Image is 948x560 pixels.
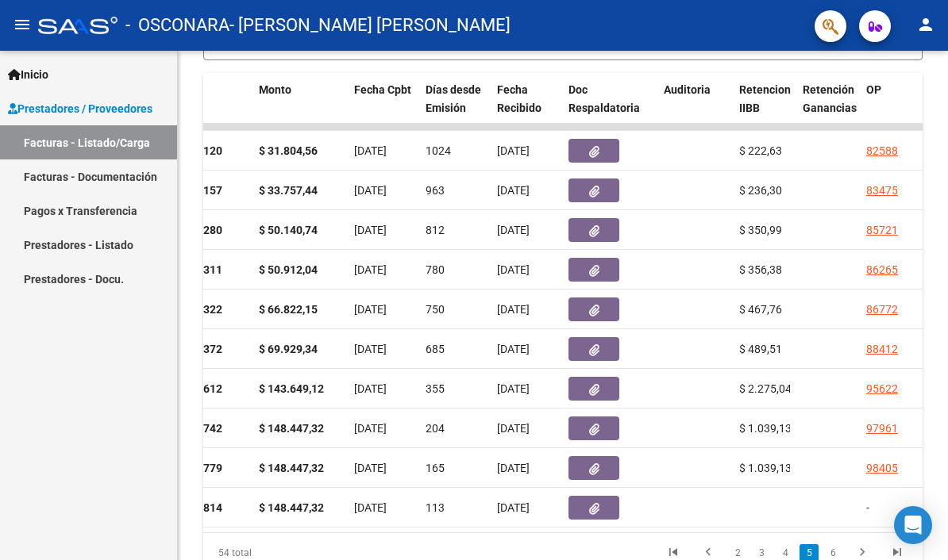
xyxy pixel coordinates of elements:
[866,501,869,514] span: -
[354,501,387,514] span: [DATE]
[739,343,782,355] span: $ 489,51
[497,382,530,395] span: [DATE]
[866,462,898,474] a: 98405
[259,83,291,96] span: Monto
[229,8,511,43] span: - [PERSON_NAME] [PERSON_NAME]
[426,422,445,435] span: 204
[259,303,318,316] strong: $ 66.822,15
[259,462,324,474] strong: $ 148.447,32
[354,422,387,435] span: [DATE]
[866,184,898,197] a: 83475
[8,66,48,83] span: Inicio
[866,343,898,355] a: 88412
[562,73,657,143] datatable-header-cell: Doc Respaldatoria
[497,83,541,114] span: Fecha Recibido
[354,343,387,355] span: [DATE]
[739,303,782,316] span: $ 467,76
[259,224,318,236] strong: $ 50.140,74
[497,462,530,474] span: [DATE]
[354,462,387,474] span: [DATE]
[354,83,411,96] span: Fecha Cpbt
[497,224,530,236] span: [DATE]
[497,263,530,276] span: [DATE]
[419,73,491,143] datatable-header-cell: Días desde Emisión
[497,422,530,435] span: [DATE]
[866,144,898,157] a: 82588
[866,263,898,276] a: 86265
[426,184,445,197] span: 963
[497,303,530,316] span: [DATE]
[426,462,445,474] span: 165
[497,144,530,157] span: [DATE]
[354,184,387,197] span: [DATE]
[664,83,711,96] span: Auditoria
[866,422,898,435] a: 97961
[426,303,445,316] span: 750
[866,303,898,316] a: 86772
[426,343,445,355] span: 685
[259,422,324,435] strong: $ 148.447,32
[426,263,445,276] span: 780
[259,501,324,514] strong: $ 148.447,32
[894,506,932,544] div: Open Intercom Messenger
[866,83,881,96] span: OP
[657,73,733,143] datatable-header-cell: Auditoria
[426,144,451,157] span: 1024
[426,83,481,114] span: Días desde Emisión
[860,73,923,143] datatable-header-cell: OP
[252,73,348,143] datatable-header-cell: Monto
[866,382,898,395] a: 95622
[739,263,782,276] span: $ 356,38
[739,422,792,435] span: $ 1.039,13
[803,83,857,114] span: Retención Ganancias
[866,224,898,236] a: 85721
[568,83,640,114] span: Doc Respaldatoria
[739,83,791,114] span: Retencion IIBB
[354,144,387,157] span: [DATE]
[259,184,318,197] strong: $ 33.757,44
[497,343,530,355] span: [DATE]
[354,224,387,236] span: [DATE]
[348,73,419,143] datatable-header-cell: Fecha Cpbt
[13,15,32,34] mat-icon: menu
[426,224,445,236] span: 812
[916,15,935,34] mat-icon: person
[125,8,229,43] span: - OSCONARA
[426,382,445,395] span: 355
[354,263,387,276] span: [DATE]
[354,382,387,395] span: [DATE]
[739,184,782,197] span: $ 236,30
[796,73,860,143] datatable-header-cell: Retención Ganancias
[739,382,792,395] span: $ 2.275,04
[354,303,387,316] span: [DATE]
[426,501,445,514] span: 113
[733,73,796,143] datatable-header-cell: Retencion IIBB
[259,382,324,395] strong: $ 143.649,12
[259,263,318,276] strong: $ 50.912,04
[491,73,562,143] datatable-header-cell: Fecha Recibido
[739,144,782,157] span: $ 222,63
[497,501,530,514] span: [DATE]
[739,224,782,236] span: $ 350,99
[739,462,792,474] span: $ 1.039,13
[497,184,530,197] span: [DATE]
[259,144,318,157] strong: $ 31.804,56
[8,100,152,117] span: Prestadores / Proveedores
[259,343,318,355] strong: $ 69.929,34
